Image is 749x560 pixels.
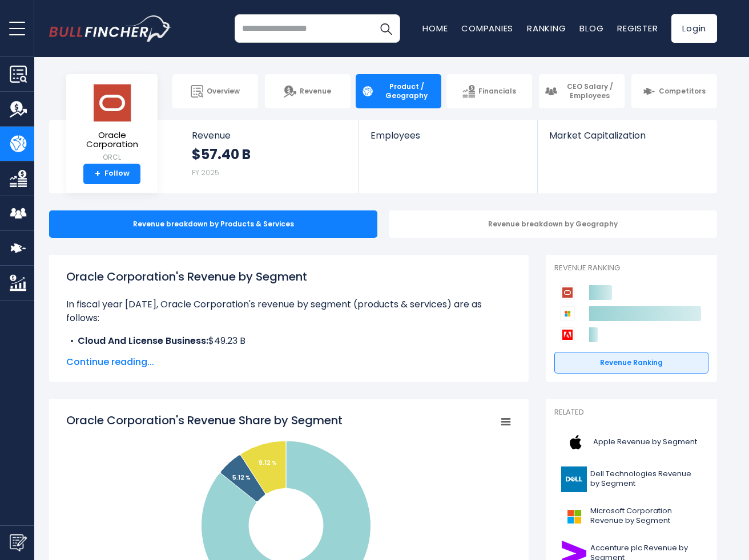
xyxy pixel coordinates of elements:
a: Ranking [527,22,566,34]
p: In fiscal year [DATE], Oracle Corporation's revenue by segment (products & services) are as follows: [66,298,512,325]
li: $49.23 B [66,334,512,348]
span: Overview [207,87,240,96]
a: Apple Revenue by Segment [554,427,708,458]
span: Competitors [659,87,706,96]
span: Continue reading... [66,355,512,369]
span: Oracle Corporation [75,131,148,149]
span: Revenue [192,130,348,141]
a: Competitors [631,74,717,108]
img: MSFT logo [561,504,587,529]
span: Revenue [300,87,331,96]
a: Companies [461,22,513,34]
strong: $57.40 B [192,145,251,163]
a: Employees [359,120,537,160]
a: Revenue Ranking [554,352,708,374]
a: Microsoft Corporation Revenue by Segment [554,501,708,532]
small: FY 2025 [192,168,219,177]
p: Revenue Ranking [554,263,708,273]
div: Revenue breakdown by Geography [389,210,717,238]
a: Login [671,14,717,43]
span: Employees [371,130,525,141]
a: +Follow [83,164,140,184]
a: Product / Geography [356,74,441,108]
tspan: 5.12 % [232,473,251,482]
a: Go to homepage [49,15,172,42]
span: Apple Revenue by Segment [593,437,697,447]
tspan: Oracle Corporation's Revenue Share by Segment [66,412,343,428]
span: Dell Technologies Revenue by Segment [590,469,702,489]
span: Market Capitalization [549,130,704,141]
span: Financials [478,87,516,96]
a: Market Capitalization [538,120,716,160]
img: Adobe competitors logo [560,327,575,342]
a: Revenue [265,74,351,108]
div: Revenue breakdown by Products & Services [49,210,377,238]
tspan: 9.12 % [259,458,277,467]
small: ORCL [75,152,148,163]
img: Oracle Corporation competitors logo [560,285,575,300]
a: Revenue $57.40 B FY 2025 [180,120,359,193]
button: Search [372,14,400,43]
span: Product / Geography [377,82,436,100]
p: Related [554,408,708,417]
b: Cloud And License Business: [78,334,208,347]
h1: Oracle Corporation's Revenue by Segment [66,268,512,285]
a: Overview [172,74,258,108]
span: CEO Salary / Employees [561,82,619,100]
a: Home [422,22,448,34]
span: Microsoft Corporation Revenue by Segment [590,506,702,526]
a: Register [617,22,658,34]
img: DELL logo [561,466,587,492]
a: Financials [446,74,532,108]
img: Microsoft Corporation competitors logo [560,306,575,321]
a: CEO Salary / Employees [539,74,625,108]
img: AAPL logo [561,429,590,455]
a: Oracle Corporation ORCL [75,83,149,164]
a: Dell Technologies Revenue by Segment [554,464,708,495]
strong: + [95,169,100,179]
img: bullfincher logo [49,15,172,42]
a: Blog [579,22,603,34]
